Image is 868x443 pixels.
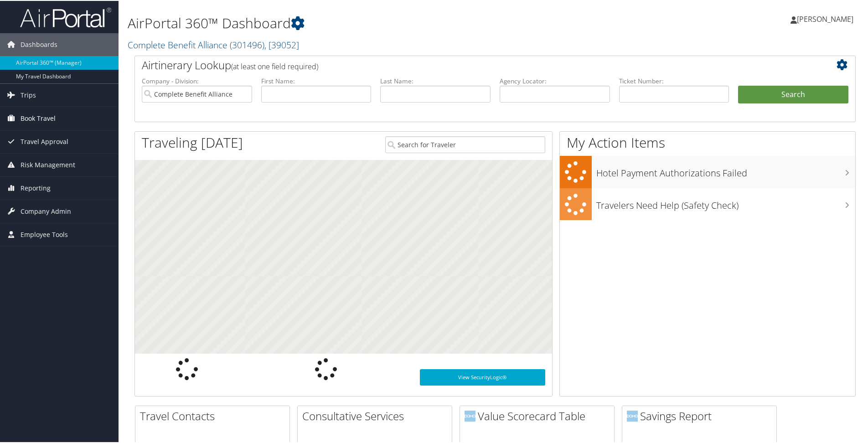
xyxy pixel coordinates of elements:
h1: AirPortal 360™ Dashboard [128,13,618,32]
span: Book Travel [21,106,56,129]
span: [PERSON_NAME] [797,13,853,23]
h1: My Action Items [560,132,855,151]
a: Complete Benefit Alliance [128,38,299,50]
label: Company - Division: [142,76,252,85]
h3: Hotel Payment Authorizations Failed [596,161,855,179]
span: , [ 39052 ] [264,38,299,50]
img: airportal-logo.png [20,6,111,27]
span: Dashboards [21,32,57,55]
img: domo-logo.png [627,410,638,421]
label: First Name: [261,76,372,85]
span: ( 301496 ) [230,38,264,50]
button: Search [738,85,848,103]
h2: Value Scorecard Table [465,407,614,423]
a: [PERSON_NAME] [790,5,863,32]
h1: Traveling [DATE] [142,132,243,151]
span: Trips [21,83,36,106]
span: Risk Management [21,153,75,175]
h2: Travel Contacts [140,407,289,423]
h2: Savings Report [627,407,776,423]
label: Ticket Number: [619,76,729,85]
span: Company Admin [21,199,71,222]
a: View SecurityLogic® [420,368,545,385]
input: Search for Traveler [385,135,545,152]
span: (at least one field required) [231,61,318,71]
h3: Travelers Need Help (Safety Check) [596,194,855,211]
h2: Airtinerary Lookup [142,57,788,72]
span: Employee Tools [21,222,68,245]
a: Hotel Payment Authorizations Failed [560,155,855,187]
span: Travel Approval [21,129,68,152]
span: Reporting [21,176,51,199]
img: domo-logo.png [465,410,475,421]
label: Agency Locator: [500,76,610,85]
a: Travelers Need Help (Safety Check) [560,187,855,220]
label: Last Name: [380,76,491,85]
h2: Consultative Services [302,407,452,423]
